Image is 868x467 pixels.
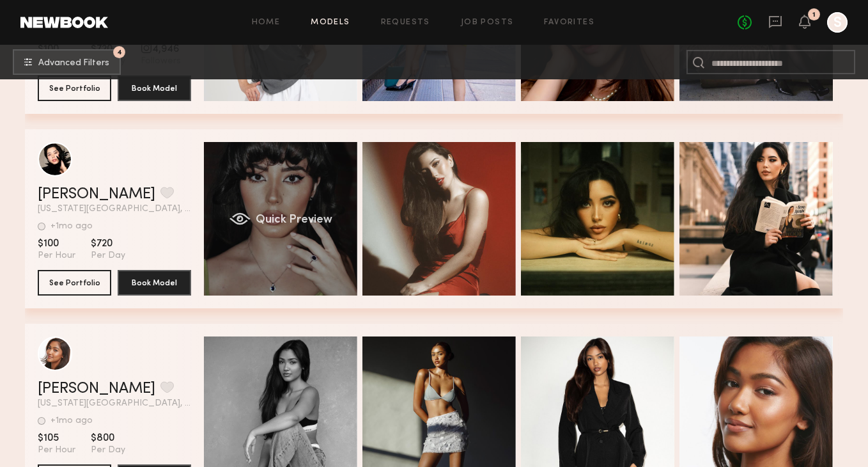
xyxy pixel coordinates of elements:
a: Home [252,19,281,27]
a: Favorites [544,19,594,27]
span: $720 [91,237,125,250]
span: [US_STATE][GEOGRAPHIC_DATA], [GEOGRAPHIC_DATA] [38,399,191,408]
span: Advanced Filters [38,59,109,68]
span: 4 [117,49,122,55]
span: Per Hour [38,250,75,262]
button: Book Model [118,270,191,296]
a: Models [311,19,350,27]
button: See Portfolio [38,75,111,101]
span: $100 [38,237,75,250]
a: Requests [381,19,430,27]
span: Per Day [91,250,125,262]
a: [PERSON_NAME] [38,187,155,202]
div: 1 [812,12,816,19]
div: +1mo ago [50,416,93,425]
div: +1mo ago [50,222,93,231]
span: Per Hour [38,445,75,456]
a: Job Posts [461,19,514,27]
a: [PERSON_NAME] [38,381,155,397]
button: Book Model [118,75,191,101]
button: See Portfolio [38,270,111,296]
button: 4Advanced Filters [13,49,121,75]
span: [US_STATE][GEOGRAPHIC_DATA], [GEOGRAPHIC_DATA] [38,205,191,214]
span: $105 [38,432,75,445]
span: Per Day [91,445,125,456]
span: $800 [91,432,125,445]
span: Quick Preview [256,214,332,226]
a: S [827,12,848,33]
